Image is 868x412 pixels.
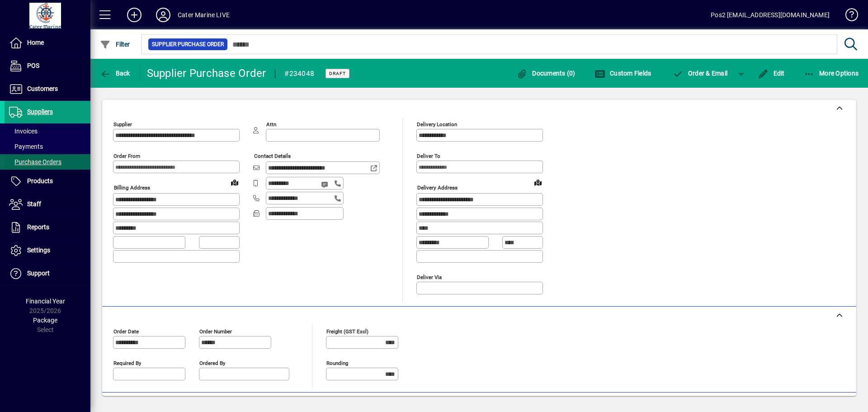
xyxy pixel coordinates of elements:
[672,70,727,77] span: Order & Email
[9,143,43,150] span: Payments
[802,65,861,81] button: More Options
[113,153,140,159] mat-label: Order from
[5,154,90,170] a: Purchase Orders
[9,128,38,135] span: Invoices
[27,177,53,185] span: Products
[5,216,90,239] a: Reports
[27,223,49,231] span: Reports
[329,71,346,76] span: Draft
[417,274,442,280] mat-label: Deliver via
[27,246,50,254] span: Settings
[27,108,53,115] span: Suppliers
[326,328,368,334] mat-label: Freight (GST excl)
[5,193,90,216] a: Staff
[27,39,44,46] span: Home
[27,85,58,92] span: Customers
[227,175,242,189] a: View on map
[326,360,348,366] mat-label: Rounding
[5,123,90,139] a: Invoices
[758,70,785,77] span: Edit
[839,2,857,31] a: Knowledge Base
[315,174,336,195] button: Send SMS
[27,270,50,277] span: Support
[113,360,141,366] mat-label: Required by
[5,239,90,262] a: Settings
[27,200,41,208] span: Staff
[9,158,61,166] span: Purchase Orders
[120,7,149,23] button: Add
[147,66,266,81] div: Supplier Purchase Order
[5,32,90,54] a: Home
[178,8,230,22] div: Cater Marine LIVE
[711,8,830,22] div: Pos2 [EMAIL_ADDRESS][DOMAIN_NAME]
[100,41,130,48] span: Filter
[199,328,232,334] mat-label: Order number
[5,78,90,100] a: Customers
[113,328,139,334] mat-label: Order date
[668,65,732,81] button: Order & Email
[755,65,787,81] button: Edit
[804,70,859,77] span: More Options
[33,317,57,324] span: Package
[26,298,65,305] span: Financial Year
[199,360,225,366] mat-label: Ordered by
[98,65,132,81] button: Back
[417,121,457,128] mat-label: Delivery Location
[100,70,130,77] span: Back
[514,65,578,81] button: Documents (0)
[113,121,132,128] mat-label: Supplier
[5,139,90,154] a: Payments
[27,62,39,69] span: POS
[531,175,545,189] a: View on map
[149,7,178,23] button: Profile
[517,70,576,77] span: Documents (0)
[90,65,140,81] app-page-header-button: Back
[98,36,132,52] button: Filter
[284,66,314,81] div: #234048
[5,170,90,193] a: Products
[5,55,90,77] a: POS
[266,121,276,128] mat-label: Attn
[417,153,440,159] mat-label: Deliver To
[152,40,224,49] span: Supplier Purchase Order
[594,70,651,77] span: Custom Fields
[592,65,654,81] button: Custom Fields
[5,262,90,285] a: Support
